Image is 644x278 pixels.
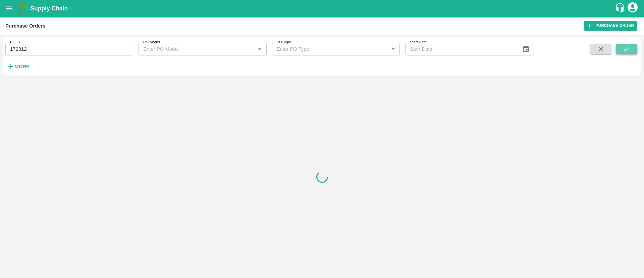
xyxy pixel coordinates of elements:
[141,45,245,53] input: Enter PO Model
[30,4,615,13] a: Supply Chain
[274,45,378,53] input: Enter PO Type
[17,2,30,15] img: logo
[10,40,20,45] label: PO ID
[615,2,627,14] div: customer-support
[5,22,46,30] div: Purchase Orders
[389,45,397,53] button: Open
[14,64,30,69] strong: More
[584,21,637,31] a: Purchase Order
[520,43,532,55] button: Choose date
[627,1,639,15] div: account of current user
[5,61,31,72] button: More
[143,40,160,45] label: PO Model
[405,43,517,55] input: Start Date
[30,5,68,12] b: Supply Chain
[255,45,264,53] button: Open
[5,43,133,55] input: Enter PO ID
[1,1,17,16] button: open drawer
[277,40,291,45] label: PO Type
[410,40,427,45] label: Start Date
